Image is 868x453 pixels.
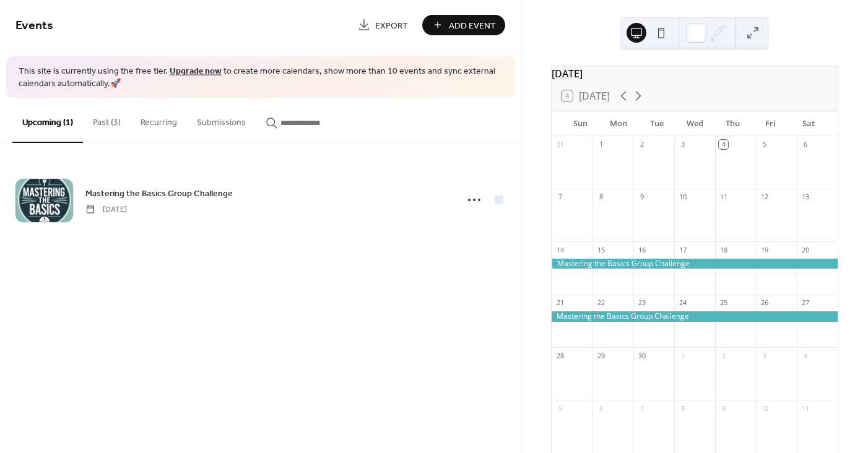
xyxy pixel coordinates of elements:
div: Sat [790,111,828,136]
div: 8 [678,403,687,413]
div: 2 [719,351,728,360]
div: 4 [801,351,810,360]
div: 26 [760,298,769,308]
div: Fri [752,111,789,136]
div: 3 [678,140,687,149]
div: 5 [760,140,769,149]
div: 6 [801,140,810,149]
div: 20 [801,245,810,254]
div: 1 [596,140,605,149]
div: 9 [637,192,646,202]
div: 1 [678,351,687,360]
div: 2 [637,140,646,149]
div: 23 [637,298,646,308]
div: 29 [596,351,605,360]
div: 9 [719,403,728,413]
div: [DATE] [552,66,838,81]
div: 7 [637,403,646,413]
div: 31 [555,140,565,149]
div: 13 [801,192,810,202]
div: 21 [555,298,565,308]
div: 25 [719,298,728,308]
div: Thu [714,111,752,136]
span: Events [15,14,53,38]
div: 11 [801,403,810,413]
div: 10 [678,192,687,202]
div: 28 [555,351,565,360]
span: [DATE] [85,204,127,215]
span: Mastering the Basics Group Challenge [85,187,233,200]
div: 3 [760,351,769,360]
button: Submissions [187,98,256,142]
a: Export [349,15,417,35]
span: Add Event [449,19,496,32]
div: Mon [600,111,638,136]
div: Wed [675,111,713,136]
a: Upgrade now [170,63,222,80]
div: 8 [596,192,605,202]
div: 6 [596,403,605,413]
div: 12 [760,192,769,202]
div: Mastering the Basics Group Challenge [552,311,838,322]
div: 14 [555,245,565,254]
div: 17 [678,245,687,254]
div: 5 [555,403,565,413]
button: Add Event [422,15,505,35]
div: Sun [562,111,599,136]
div: Mastering the Basics Group Challenge [552,259,838,269]
div: 10 [760,403,769,413]
div: 27 [801,298,810,308]
div: 19 [760,245,769,254]
span: Export [375,19,408,32]
div: 11 [719,192,728,202]
div: Tue [638,111,675,136]
button: Past (3) [83,98,131,142]
div: 4 [719,140,728,149]
button: Upcoming (1) [12,98,83,143]
a: Mastering the Basics Group Challenge [85,186,233,201]
div: 15 [596,245,605,254]
div: 18 [719,245,728,254]
span: This site is currently using the free tier. to create more calendars, show more than 10 events an... [19,66,502,90]
div: 30 [637,351,646,360]
div: 24 [678,298,687,308]
div: 16 [637,245,646,254]
div: 7 [555,192,565,202]
div: 22 [596,298,605,308]
button: Recurring [131,98,187,142]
